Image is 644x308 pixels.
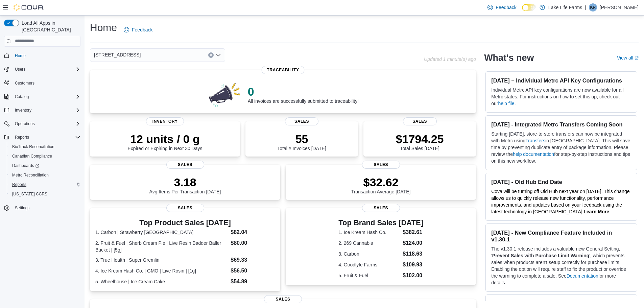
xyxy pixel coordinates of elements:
dt: 5. Wheelhouse | Ice Cream Cake [95,278,228,285]
button: Customers [1,78,83,88]
button: Settings [1,203,83,213]
button: Catalog [1,92,83,101]
dd: $382.61 [403,228,423,236]
span: Inventory [12,106,80,114]
p: Updated 1 minute(s) ago [424,56,476,62]
span: Users [15,67,25,72]
dt: 5. Fruit & Fuel [338,272,400,279]
button: Reports [12,133,32,141]
div: Expired or Expiring in Next 30 Days [128,132,202,151]
a: Documentation [567,273,598,279]
span: Sales [264,295,302,303]
dt: 4. Goodlyfe Farms [338,261,400,268]
dd: $109.93 [403,261,423,269]
nav: Complex example [4,48,80,231]
p: 3.18 [149,175,221,189]
span: Sales [166,204,204,212]
a: Settings [12,204,32,212]
a: Metrc Reconciliation [9,171,51,179]
button: Clear input [208,52,214,58]
dt: 1. Ice Kream Hash Co. [338,229,400,236]
div: Total # Invoices [DATE] [277,132,326,151]
p: 12 units / 0 g [128,132,202,146]
button: Operations [12,120,38,128]
span: Dashboards [12,163,39,168]
h3: Top Brand Sales [DATE] [338,219,423,227]
span: Sales [362,204,400,212]
span: Reports [12,182,26,187]
span: Canadian Compliance [12,153,52,159]
img: Cova [14,4,44,11]
button: Operations [1,119,83,128]
span: [STREET_ADDRESS] [94,51,141,59]
a: Feedback [485,1,519,14]
span: Feedback [496,4,516,11]
span: Sales [166,161,204,169]
span: Washington CCRS [9,190,80,198]
button: Reports [1,133,83,142]
dd: $118.63 [403,250,423,258]
a: Reports [9,181,29,189]
a: [US_STATE] CCRS [9,190,50,198]
span: Inventory [146,117,184,125]
div: Total Sales [DATE] [396,132,444,151]
a: Dashboards [7,161,83,170]
dt: 2. Fruit & Fuel | Sherb Cream Pie | Live Resin Badder Baller Bucket | [5g] [95,240,228,253]
dt: 2. 269 Cannabis [338,240,400,246]
span: BioTrack Reconciliation [9,143,80,151]
dt: 1. Carbon | Strawberry [GEOGRAPHIC_DATA] [95,229,228,236]
p: $32.62 [351,175,411,189]
h3: Top Product Sales [DATE] [95,219,275,227]
span: Inventory [15,108,31,113]
p: $1794.25 [396,132,444,146]
dd: $69.33 [231,256,275,264]
span: Metrc Reconciliation [9,171,80,179]
strong: Prevent Sales with Purchase Limit Warning [492,253,589,258]
a: View allExternal link [617,55,639,61]
strong: Learn More [584,209,609,214]
a: Feedback [121,23,155,37]
span: [US_STATE] CCRS [12,191,47,197]
p: 55 [277,132,326,146]
a: help documentation [513,151,554,157]
span: Home [12,51,80,60]
span: Sales [403,117,437,125]
a: Transfers [525,138,545,143]
button: Users [12,65,28,73]
button: Metrc Reconciliation [7,170,83,180]
input: Dark Mode [522,4,536,11]
span: Operations [15,121,35,126]
span: Customers [12,79,80,87]
span: Feedback [132,26,152,33]
a: BioTrack Reconciliation [9,143,57,151]
p: [PERSON_NAME] [600,3,639,11]
span: Home [15,53,26,58]
p: Individual Metrc API key configurations are now available for all Metrc states. For instructions ... [491,87,631,107]
span: Settings [15,205,29,211]
button: Inventory [12,106,34,114]
dd: $82.04 [231,228,275,236]
span: Reports [12,133,80,141]
button: [US_STATE] CCRS [7,189,83,199]
span: Load All Apps in [GEOGRAPHIC_DATA] [19,20,80,33]
button: Reports [7,180,83,189]
dd: $80.00 [231,239,275,247]
a: Home [12,52,28,60]
p: Starting [DATE], store-to-store transfers can now be integrated with Metrc using in [GEOGRAPHIC_D... [491,131,631,164]
h1: Home [90,21,117,34]
div: Kate Rossow [589,3,597,11]
span: Metrc Reconciliation [12,172,49,178]
h3: [DATE] – Individual Metrc API Key Configurations [491,77,631,84]
span: Customers [15,80,34,86]
span: Settings [12,204,80,212]
div: Transaction Average [DATE] [351,175,411,194]
dd: $54.89 [231,278,275,286]
button: Canadian Compliance [7,151,83,161]
span: Catalog [15,94,29,99]
a: Canadian Compliance [9,152,55,160]
h3: [DATE] - New Compliance Feature Included in v1.30.1 [491,229,631,243]
dd: $56.50 [231,267,275,275]
dt: 4. Ice Kream Hash Co. | GMO | Live Rosin | [1g] [95,267,228,274]
span: Traceability [262,66,305,74]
